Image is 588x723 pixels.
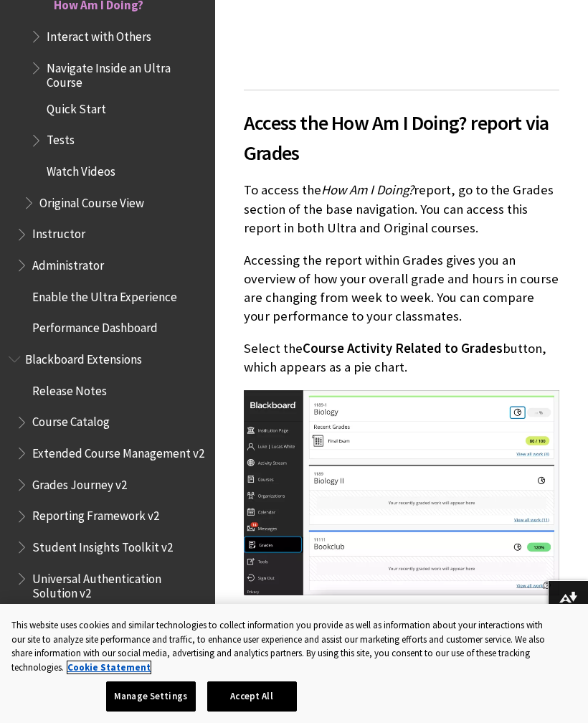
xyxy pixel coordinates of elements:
span: Release Notes [32,379,107,398]
span: Original Course View [39,191,144,210]
button: Manage Settings [106,681,196,712]
span: Quick Start [47,97,106,116]
p: Accessing the report within Grades gives you an overview of how your overall grade and hours in c... [244,251,559,326]
p: To access the report, go to the Grades section of the base navigation. You can access this report... [244,181,559,237]
span: Navigate Inside an Ultra Course [47,56,205,90]
span: Access the How Am I Doing? report via Grades [244,108,559,168]
button: Accept All [207,681,297,712]
span: Grades Journey v2 [32,473,127,492]
span: Instructor [32,222,85,242]
span: Enable the Ultra Experience [32,285,177,304]
div: This website uses cookies and similar technologies to collect information you provide as well as ... [11,618,547,674]
nav: Book outline for Blackboard Extensions [9,347,207,600]
span: Reporting Framework v2 [32,504,159,524]
span: Student Insights Toolkit v2 [32,535,173,554]
span: How Am I Doing? [321,181,414,198]
span: Course Catalog [32,410,110,430]
span: Universal Authentication Solution v2 [32,567,205,600]
a: More information about your privacy, opens in a new tab [67,661,151,674]
span: Watch Videos [47,159,115,179]
span: Extended Course Management v2 [32,441,204,460]
span: Administrator [32,253,104,273]
span: Blackboard Extensions [25,347,142,367]
span: Tests [47,128,75,148]
span: Course Activity Related to Grades [303,340,503,356]
span: Interact with Others [47,24,151,44]
p: Select the button, which appears as a pie chart. [244,339,559,377]
span: Performance Dashboard [32,316,158,336]
img: Image of the base navigation, with the Grades tab highlighted on the left, and the pie chart icon... [244,390,559,595]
